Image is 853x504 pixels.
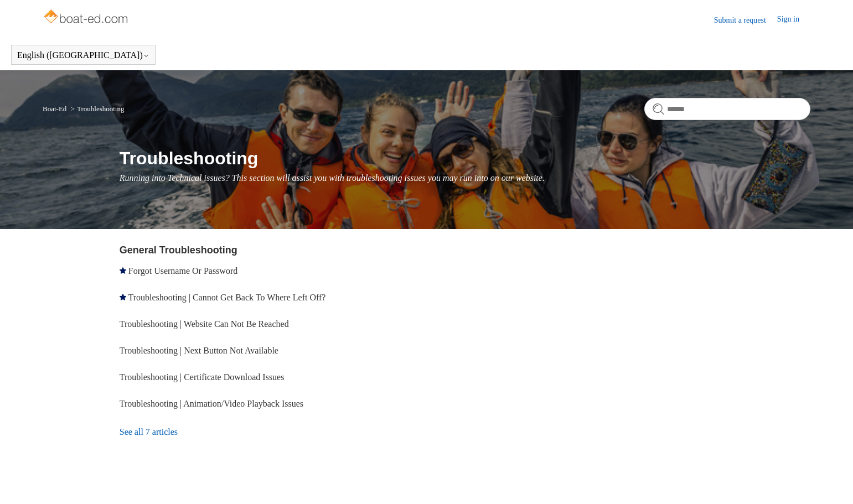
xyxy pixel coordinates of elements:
[120,245,237,256] a: General Troubleshooting
[714,14,777,26] a: Submit a request
[120,172,810,185] p: Running into Technical issues? This section will assist you with troubleshooting issues you may r...
[644,98,810,120] input: Search
[120,346,278,355] a: Troubleshooting | Next Button Not Available
[128,266,237,276] a: Forgot Username Or Password
[120,267,126,274] svg: Promoted article
[120,399,303,408] a: Troubleshooting | Animation/Video Playback Issues
[120,294,126,300] svg: Promoted article
[120,417,431,447] a: See all 7 articles
[120,319,289,329] a: Troubleshooting | Website Can Not Be Reached
[43,105,69,113] li: Boat-Ed
[120,372,285,382] a: Troubleshooting | Certificate Download Issues
[43,7,131,29] img: Boat-Ed Help Center home page
[17,50,149,60] button: English ([GEOGRAPHIC_DATA])
[128,293,325,302] a: Troubleshooting | Cannot Get Back To Where Left Off?
[777,13,810,27] a: Sign in
[43,105,66,113] a: Boat-Ed
[69,105,125,113] li: Troubleshooting
[120,145,810,172] h1: Troubleshooting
